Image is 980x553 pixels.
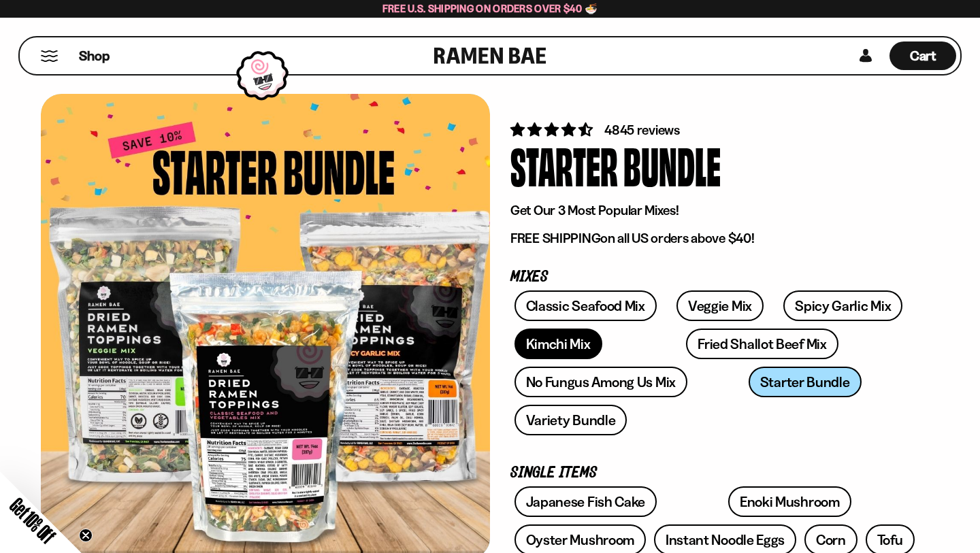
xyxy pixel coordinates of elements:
a: Variety Bundle [514,405,627,435]
a: Cart [889,37,956,74]
span: Get 10% Off [6,494,59,547]
p: Single Items [510,467,919,480]
p: on all US orders above $40! [510,230,919,247]
a: No Fungus Among Us Mix [514,367,687,397]
div: Starter [510,139,618,190]
a: Kimchi Mix [514,329,602,359]
p: Mixes [510,271,919,284]
strong: FREE SHIPPING [510,230,600,246]
span: Shop [79,47,110,65]
a: Spicy Garlic Mix [783,290,902,321]
a: Fried Shallot Beef Mix [686,329,838,359]
span: Cart [910,48,936,64]
a: Japanese Fish Cake [514,486,657,517]
p: Get Our 3 Most Popular Mixes! [510,202,919,219]
button: Mobile Menu Trigger [40,50,59,62]
a: Classic Seafood Mix [514,290,657,321]
button: Close teaser [79,529,93,542]
span: 4845 reviews [604,122,680,138]
a: Shop [79,41,110,70]
div: Bundle [623,139,721,190]
a: Enoki Mushroom [728,486,851,517]
span: Free U.S. Shipping on Orders over $40 🍜 [382,2,598,15]
span: 4.71 stars [510,121,595,138]
a: Veggie Mix [676,290,764,321]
